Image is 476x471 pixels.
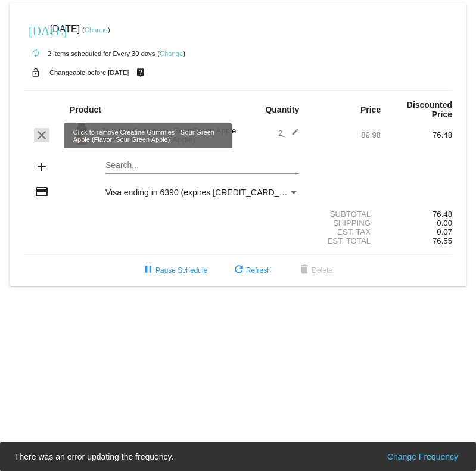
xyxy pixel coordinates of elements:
strong: Price [360,105,381,114]
mat-icon: add [35,160,49,174]
mat-icon: clear [35,128,49,142]
mat-select: Payment Method [105,188,299,197]
div: Creatine Gummies - Sour Green Apple (Flavor: Sour Green Apple) [95,126,238,144]
a: Change [160,50,183,57]
small: Changeable before [DATE] [49,69,129,76]
small: 2 items scheduled for Every 30 days [24,50,155,57]
span: 0.00 [437,219,452,227]
span: 76.55 [433,236,452,245]
simple-snack-bar: There was an error updating the frequency. [14,451,462,463]
button: Change Frequency [384,451,462,463]
mat-icon: edit [285,128,299,142]
small: ( ) [157,50,185,57]
button: Delete [288,260,342,281]
strong: Discounted Price [407,100,452,119]
div: 76.48 [381,130,452,139]
span: Delete [297,266,332,275]
div: Shipping [309,219,381,227]
button: Pause Schedule [132,260,217,281]
mat-icon: autorenew [29,46,43,61]
small: ( ) [82,26,110,33]
mat-icon: [DATE] [29,23,43,37]
span: Refresh [232,266,271,275]
mat-icon: pause [141,263,155,277]
img: Image-1-Creatine-Gummies-Sour-Green-Apple-1000x1000-1.png [70,122,94,146]
button: Refresh [222,260,281,281]
div: Est. Total [309,236,381,245]
mat-icon: lock_open [29,65,43,80]
span: Pause Schedule [141,266,207,275]
mat-icon: credit_card [35,185,49,199]
mat-icon: delete [297,263,312,277]
div: 76.48 [381,210,452,219]
span: Visa ending in 6390 (expires [CREDIT_CARD_DATA]) [105,188,305,197]
div: 89.98 [309,130,381,139]
span: 0.07 [437,227,452,236]
strong: Quantity [265,105,299,114]
mat-icon: live_help [133,65,148,80]
div: Subtotal [309,210,381,219]
a: Change [85,26,108,33]
mat-icon: refresh [232,263,246,277]
strong: Product [70,105,101,114]
span: 2 [278,129,299,138]
input: Search... [105,161,299,170]
div: Est. Tax [309,227,381,236]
